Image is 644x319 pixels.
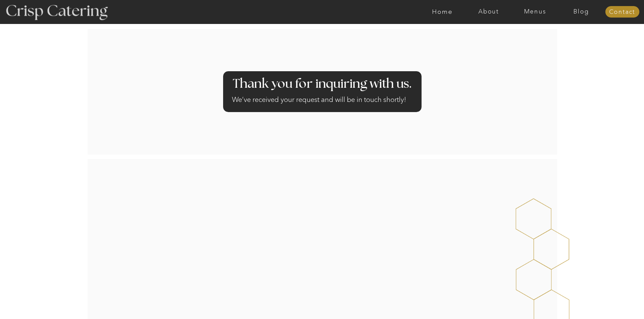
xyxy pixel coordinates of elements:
a: About [466,8,512,15]
a: Home [419,8,466,15]
a: Menus [512,8,558,15]
a: Contact [605,9,639,16]
h2: Thank you for inquiring with us. [232,78,413,91]
a: Blog [558,8,604,15]
h2: We’ve received your request and will be in touch shortly! [232,95,412,108]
